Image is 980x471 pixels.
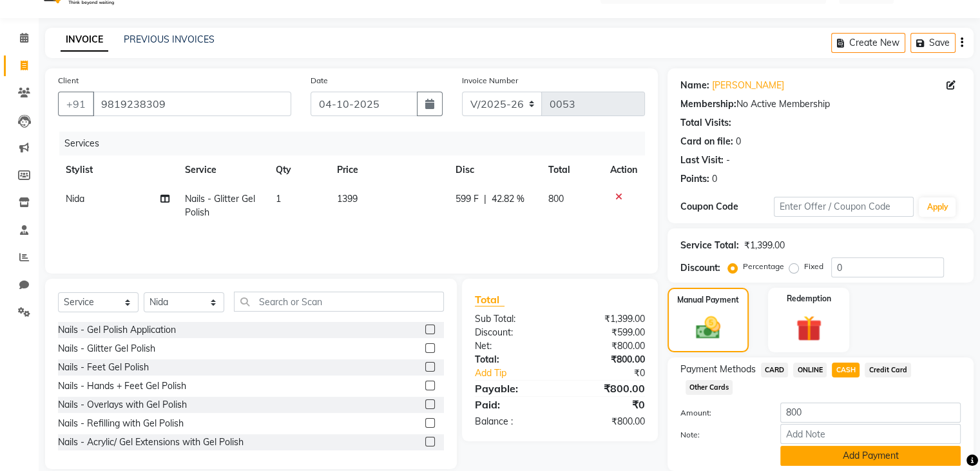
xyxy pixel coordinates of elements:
div: Nails - Refilling with Gel Polish [58,417,184,430]
div: Membership: [680,97,736,111]
div: 0 [736,135,741,148]
label: Client [58,75,79,86]
span: 599 F [456,192,479,206]
span: CASH [832,363,860,377]
th: Disc [448,155,541,185]
div: ₹0 [560,397,655,412]
div: - [726,154,730,167]
button: Create New [831,33,905,53]
label: Manual Payment [677,294,739,306]
div: Total Visits: [680,116,731,130]
label: Fixed [804,261,823,272]
div: ₹1,399.00 [744,239,785,252]
button: Add Payment [780,446,961,466]
div: Last Visit: [680,154,724,167]
span: 1 [276,193,281,205]
span: | [484,192,486,206]
th: Action [602,155,645,185]
div: Nails - Glitter Gel Polish [58,342,155,356]
span: 800 [548,193,564,205]
div: ₹599.00 [560,326,655,339]
div: Nails - Hands + Feet Gel Polish [58,379,186,393]
div: Service Total: [680,239,739,252]
span: Total [475,293,504,306]
div: Nails - Gel Polish Application [58,323,176,337]
a: [PERSON_NAME] [712,79,784,92]
div: ₹800.00 [560,415,655,428]
div: Total: [465,353,560,366]
div: ₹800.00 [560,339,655,353]
div: Discount: [465,326,560,339]
span: 1399 [337,193,358,205]
div: ₹0 [575,366,654,380]
label: Amount: [671,407,771,419]
label: Date [311,75,328,86]
div: No Active Membership [680,97,961,111]
img: _cash.svg [688,314,728,342]
a: Add Tip [465,366,575,380]
th: Service [177,155,268,185]
span: CARD [761,363,789,377]
div: Net: [465,339,560,353]
span: Nida [66,193,84,205]
th: Qty [268,155,329,185]
div: Sub Total: [465,312,560,326]
div: Name: [680,79,709,92]
div: Nails - Overlays with Gel Polish [58,398,187,412]
div: Nails - Feet Gel Polish [58,361,149,374]
span: Nails - Glitter Gel Polish [185,193,255,218]
input: Search or Scan [234,292,444,312]
label: Percentage [743,261,784,272]
th: Stylist [58,155,177,185]
div: ₹800.00 [560,353,655,366]
div: Balance : [465,415,560,428]
span: ONLINE [793,363,827,377]
input: Search by Name/Mobile/Email/Code [93,92,291,116]
button: +91 [58,92,94,116]
label: Redemption [787,293,831,305]
div: Payable: [465,381,560,396]
div: Services [59,132,655,155]
span: 42.82 % [492,192,524,206]
div: Paid: [465,397,560,412]
span: Other Cards [686,380,733,395]
div: 0 [712,172,717,186]
div: ₹800.00 [560,381,655,396]
div: Card on file: [680,135,733,148]
div: Discount: [680,261,720,275]
div: ₹1,399.00 [560,312,655,326]
button: Save [910,33,956,53]
a: PREVIOUS INVOICES [124,34,215,45]
input: Add Note [780,424,961,444]
a: INVOICE [61,28,108,52]
input: Enter Offer / Coupon Code [774,197,914,217]
span: Payment Methods [680,363,756,376]
div: Points: [680,172,709,186]
button: Apply [919,197,956,217]
input: Amount [780,403,961,423]
div: Coupon Code [680,200,774,214]
img: _gift.svg [788,312,830,345]
th: Total [541,155,602,185]
span: Credit Card [865,363,911,377]
label: Invoice Number [462,75,518,86]
th: Price [329,155,448,185]
div: Nails - Acrylic/ Gel Extensions with Gel Polish [58,436,244,449]
label: Note: [671,429,771,441]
